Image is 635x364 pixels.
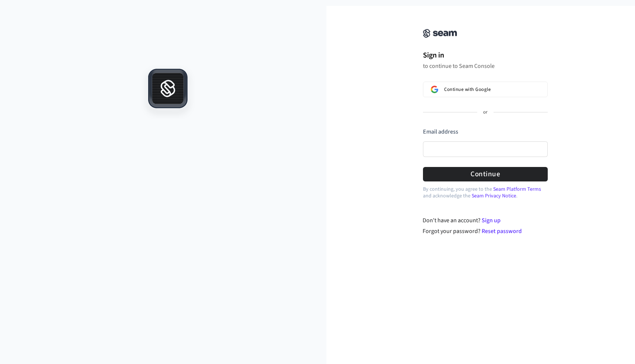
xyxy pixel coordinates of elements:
[423,216,548,225] div: Don't have an account?
[431,86,438,93] img: Sign in with Google
[482,227,522,235] a: Reset password
[493,186,541,193] a: Seam Platform Terms
[482,216,501,224] a: Sign up
[472,192,516,200] a: Seam Privacy Notice
[444,86,491,92] span: Continue with Google
[483,109,488,116] p: or
[423,82,548,97] button: Sign in with GoogleContinue with Google
[423,227,548,236] div: Forgot your password?
[423,62,548,70] p: to continue to Seam Console
[423,167,548,181] button: Continue
[423,50,548,61] h1: Sign in
[423,128,458,136] label: Email address
[423,186,548,199] p: By continuing, you agree to the and acknowledge the .
[423,29,457,38] img: Seam Console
